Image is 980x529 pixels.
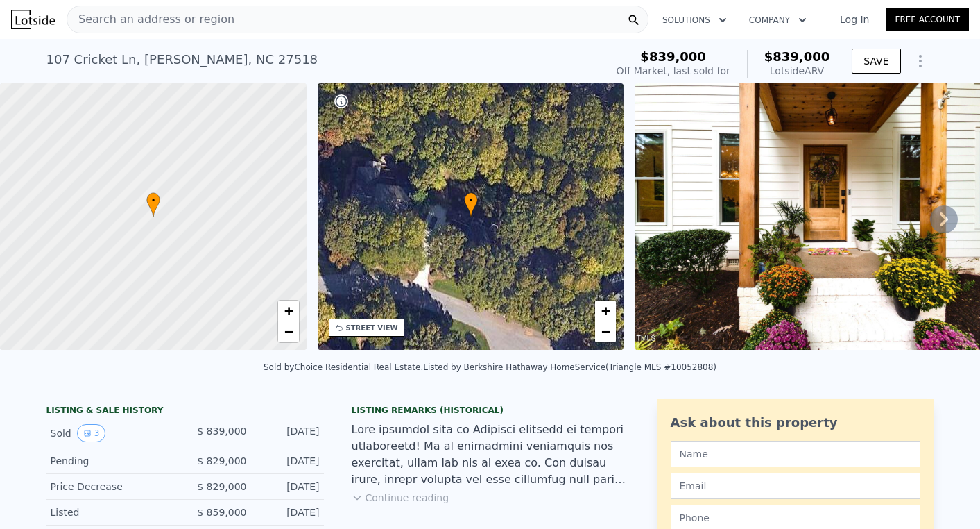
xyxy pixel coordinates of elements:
div: • [464,192,478,217]
a: Zoom out [595,321,616,342]
span: • [464,194,478,207]
span: $ 839,000 [197,426,246,437]
img: Lotside [11,10,55,29]
span: $ 829,000 [197,481,246,492]
span: + [284,302,293,319]
div: Listing Remarks (Historical) [352,405,629,416]
a: Zoom in [278,301,299,321]
div: Ask about this property [671,413,920,433]
div: LISTING & SALE HISTORY [46,405,324,419]
span: $ 859,000 [197,507,246,518]
div: 107 Cricket Ln , [PERSON_NAME] , NC 27518 [46,50,318,69]
div: • [146,192,160,217]
button: View historical data [77,424,106,442]
button: Company [738,8,818,33]
div: Listed [51,505,174,519]
a: Zoom out [278,321,299,342]
a: Free Account [886,8,969,31]
button: Show Options [906,47,934,75]
input: Name [671,441,920,467]
button: SAVE [852,49,900,74]
span: $839,000 [764,49,830,64]
span: + [601,302,610,319]
input: Email [671,473,920,499]
div: [DATE] [258,505,320,519]
div: Off Market, last sold for [617,64,730,78]
span: $ 829,000 [197,455,246,467]
div: Price Decrease [51,480,174,494]
span: − [284,323,293,340]
div: [DATE] [258,454,320,468]
a: Zoom in [595,301,616,321]
div: Pending [51,454,174,468]
span: • [146,194,160,207]
span: Search an address or region [67,11,234,28]
div: STREET VIEW [346,323,398,333]
button: Continue reading [352,491,449,505]
div: [DATE] [258,480,320,494]
div: Lore ipsumdol sita co Adipisci elitsedd ei tempori utlaboreetd! Ma al enimadmini veniamquis nos e... [352,421,629,488]
button: Solutions [651,8,738,33]
a: Log In [823,12,886,26]
div: [DATE] [258,424,320,442]
div: Sold by Choice Residential Real Estate . [264,362,423,372]
div: Lotside ARV [764,64,830,78]
div: Listed by Berkshire Hathaway HomeService (Triangle MLS #10052808) [423,362,716,372]
span: $839,000 [640,49,706,64]
div: Sold [51,424,174,442]
span: − [601,323,610,340]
